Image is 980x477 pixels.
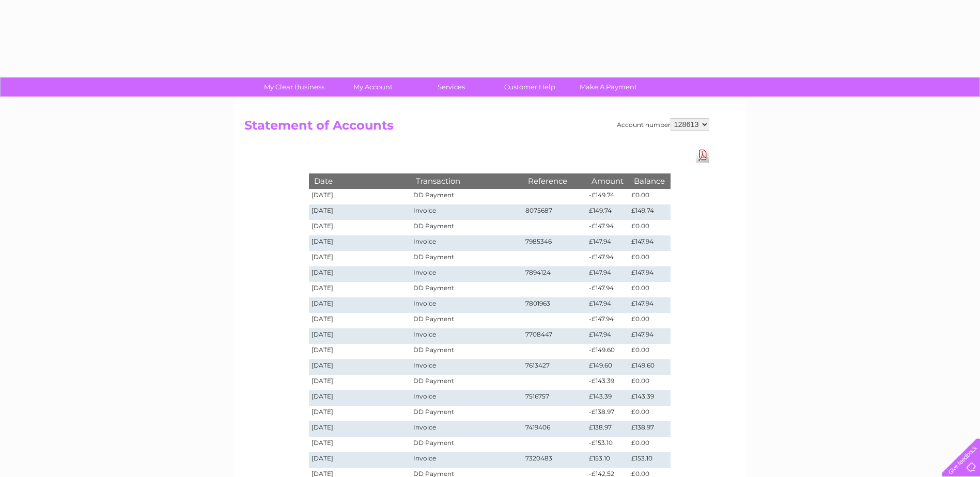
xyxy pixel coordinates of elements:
td: £149.74 [629,204,670,220]
a: Make A Payment [566,77,651,97]
td: 7894124 [523,266,587,282]
a: Services [409,77,494,97]
td: £143.39 [586,390,629,406]
td: 7320483 [523,452,587,468]
td: DD Payment [411,251,522,266]
div: Account number [617,118,709,131]
td: £0.00 [629,313,670,328]
td: £0.00 [629,406,670,421]
a: Download Pdf [696,148,709,163]
td: DD Payment [411,189,522,204]
th: Amount [586,173,629,188]
td: -£143.39 [586,375,629,390]
td: -£147.94 [586,251,629,266]
td: 7708447 [523,328,587,344]
th: Reference [523,173,587,188]
td: £147.94 [629,297,670,313]
td: DD Payment [411,220,522,235]
td: £153.10 [629,452,670,468]
td: [DATE] [309,406,411,421]
td: [DATE] [309,189,411,204]
td: £0.00 [629,220,670,235]
td: DD Payment [411,406,522,421]
td: -£147.94 [586,313,629,328]
td: £147.94 [629,328,670,344]
td: £149.74 [586,204,629,220]
td: DD Payment [411,375,522,390]
td: Invoice [411,328,522,344]
td: £149.60 [629,359,670,375]
td: [DATE] [309,328,411,344]
td: Invoice [411,204,522,220]
td: 7516757 [523,390,587,406]
td: -£153.10 [586,437,629,452]
a: Customer Help [487,77,572,97]
td: [DATE] [309,282,411,297]
td: £147.94 [586,297,629,313]
td: £0.00 [629,189,670,204]
td: [DATE] [309,375,411,390]
td: £138.97 [586,421,629,437]
a: My Account [330,77,415,97]
td: Invoice [411,359,522,375]
td: £147.94 [586,235,629,251]
h2: Statement of Accounts [244,118,709,138]
td: £0.00 [629,344,670,359]
td: [DATE] [309,313,411,328]
td: [DATE] [309,235,411,251]
td: £149.60 [586,359,629,375]
td: [DATE] [309,220,411,235]
td: [DATE] [309,390,411,406]
td: £0.00 [629,437,670,452]
td: [DATE] [309,251,411,266]
td: Invoice [411,266,522,282]
td: 7613427 [523,359,587,375]
td: £147.94 [629,266,670,282]
td: -£149.74 [586,189,629,204]
td: [DATE] [309,297,411,313]
td: -£138.97 [586,406,629,421]
td: £0.00 [629,282,670,297]
th: Transaction [411,173,522,188]
td: [DATE] [309,204,411,220]
td: -£149.60 [586,344,629,359]
td: Invoice [411,421,522,437]
td: [DATE] [309,437,411,452]
td: Invoice [411,235,522,251]
td: DD Payment [411,313,522,328]
td: £0.00 [629,251,670,266]
td: 7801963 [523,297,587,313]
td: £0.00 [629,375,670,390]
td: Invoice [411,297,522,313]
td: Invoice [411,390,522,406]
td: £147.94 [586,328,629,344]
a: My Clear Business [252,77,337,97]
td: £143.39 [629,390,670,406]
th: Date [309,173,411,188]
td: DD Payment [411,282,522,297]
td: £138.97 [629,421,670,437]
td: [DATE] [309,266,411,282]
td: DD Payment [411,437,522,452]
td: 7985346 [523,235,587,251]
td: £153.10 [586,452,629,468]
td: DD Payment [411,344,522,359]
td: 8075687 [523,204,587,220]
td: -£147.94 [586,220,629,235]
td: £147.94 [629,235,670,251]
td: [DATE] [309,359,411,375]
td: Invoice [411,452,522,468]
td: [DATE] [309,452,411,468]
th: Balance [629,173,670,188]
td: £147.94 [586,266,629,282]
td: [DATE] [309,344,411,359]
td: -£147.94 [586,282,629,297]
td: [DATE] [309,421,411,437]
td: 7419406 [523,421,587,437]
